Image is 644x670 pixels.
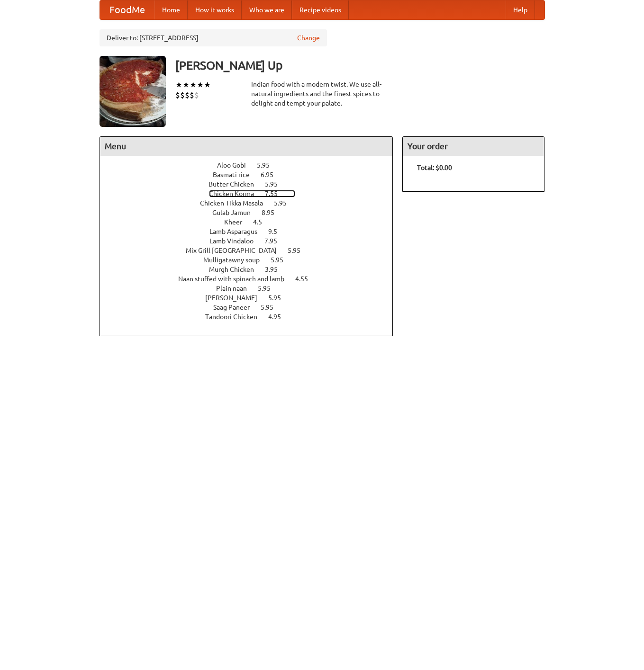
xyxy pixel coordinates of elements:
div: Deliver to: [STREET_ADDRESS] [100,29,327,46]
li: ★ [197,80,204,90]
span: 4.55 [295,275,317,283]
span: [PERSON_NAME] [205,294,267,302]
span: 5.95 [258,285,280,292]
a: Home [154,0,188,19]
img: angular.jpg [100,56,166,127]
b: Total: $0.00 [417,164,452,171]
span: 9.5 [268,228,287,235]
span: Murgh Chicken [209,266,263,273]
span: 4.5 [253,218,272,226]
a: Saag Paneer 5.95 [213,304,291,311]
a: Mulligatawny soup 5.95 [203,256,301,264]
h4: Menu [100,137,393,156]
span: 4.95 [268,313,290,321]
span: 7.55 [265,190,287,197]
li: ★ [182,80,190,90]
div: Indian food with a modern twist. We use all-natural ingredients and the finest spices to delight ... [251,80,393,108]
a: FoodMe [100,0,154,19]
span: Lamb Asparagus [209,228,267,235]
a: Who we are [242,0,292,19]
span: Chicken Korma [209,190,263,197]
span: 6.95 [261,171,283,179]
a: Recipe videos [292,0,349,19]
span: 5.95 [271,256,293,264]
a: Kheer 4.5 [224,218,280,226]
span: 5.95 [288,247,310,254]
a: Lamb Vindaloo 7.95 [209,237,295,245]
li: $ [190,90,194,100]
a: [PERSON_NAME] 5.95 [205,294,299,302]
span: Butter Chicken [209,180,263,188]
a: Murgh Chicken 3.95 [209,266,295,273]
a: Chicken Korma 7.55 [209,190,295,197]
li: $ [194,90,199,100]
span: Basmati rice [213,171,259,179]
span: 5.95 [257,161,279,169]
span: Tandoori Chicken [205,313,267,321]
a: Naan stuffed with spinach and lamb 4.55 [178,275,326,283]
li: $ [175,90,180,100]
li: ★ [175,80,182,90]
span: Mulligatawny soup [203,256,269,264]
span: 7.95 [264,237,287,245]
a: Aloo Gobi 5.95 [217,161,287,169]
a: Mix Grill [GEOGRAPHIC_DATA] 5.95 [186,247,318,254]
span: Mix Grill [GEOGRAPHIC_DATA] [186,247,286,254]
a: Gulab Jamun 8.95 [212,209,292,216]
h3: [PERSON_NAME] Up [175,56,545,75]
span: Saag Paneer [213,304,259,311]
span: 3.95 [265,266,287,273]
li: ★ [204,80,211,90]
span: Plain naan [216,285,256,292]
li: ★ [190,80,197,90]
a: Chicken Tikka Masala 5.95 [200,199,304,207]
span: Chicken Tikka Masala [200,199,272,207]
li: $ [185,90,190,100]
li: $ [180,90,185,100]
span: 5.95 [274,199,296,207]
span: Gulab Jamun [212,209,260,216]
a: Plain naan 5.95 [216,285,288,292]
span: 5.95 [268,294,290,302]
span: Naan stuffed with spinach and lamb [178,275,294,283]
h4: Your order [403,137,544,156]
span: Aloo Gobi [217,161,255,169]
a: Butter Chicken 5.95 [209,180,295,188]
span: 5.95 [261,304,283,311]
a: How it works [188,0,242,19]
span: Kheer [224,218,252,226]
span: 5.95 [265,180,287,188]
a: Lamb Asparagus 9.5 [209,228,295,235]
span: Lamb Vindaloo [209,237,263,245]
a: Tandoori Chicken 4.95 [205,313,299,321]
a: Help [506,0,535,19]
a: Change [297,33,320,43]
span: 8.95 [262,209,284,216]
a: Basmati rice 6.95 [213,171,291,179]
